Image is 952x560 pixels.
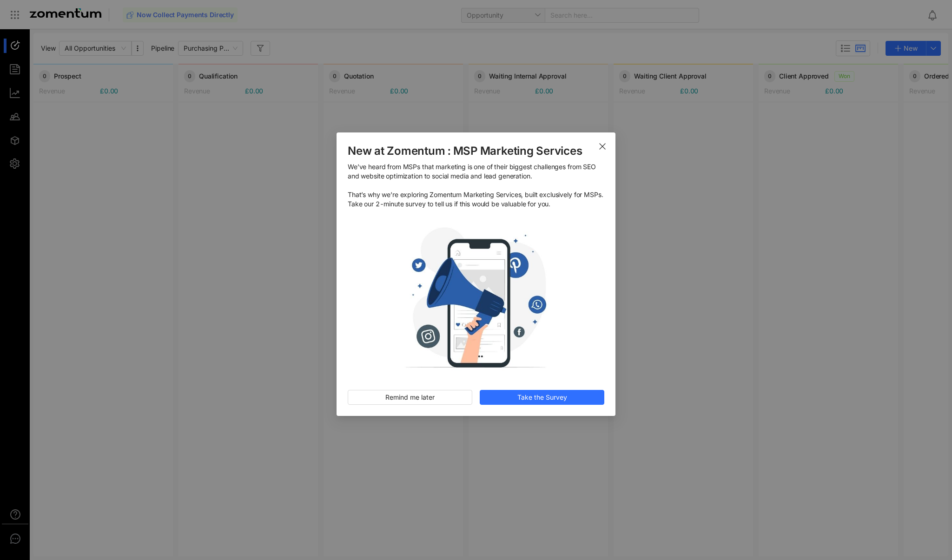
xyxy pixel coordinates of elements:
img: mobile-mark.jpg [348,216,604,380]
span: We’ve heard from MSPs that marketing is one of their biggest challenges from SEO and website opti... [348,162,604,209]
button: Take the Survey [480,390,604,405]
span: Remind me later [385,393,435,403]
button: Close [589,132,615,158]
button: Remind me later [348,390,472,405]
span: New at Zomentum : MSP Marketing Services [348,144,604,158]
span: Take the Survey [517,393,567,403]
